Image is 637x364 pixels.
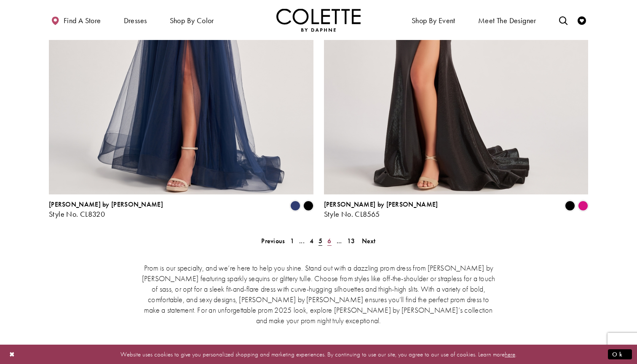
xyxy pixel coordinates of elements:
[324,209,380,219] span: Style No. CL8565
[318,236,322,245] span: 5
[316,235,325,247] span: Current page
[299,236,305,245] span: ...
[334,235,345,247] a: ...
[324,200,438,209] span: [PERSON_NAME] by [PERSON_NAME]
[578,201,588,211] i: Fuchsia
[345,235,358,247] a: 13
[290,201,300,211] i: Navy Blue
[505,350,515,358] a: here
[297,235,307,247] a: ...
[359,235,378,247] a: Next Page
[5,347,19,361] button: Close Dialog
[347,236,355,245] span: 13
[49,200,163,209] span: [PERSON_NAME] by [PERSON_NAME]
[557,8,570,32] a: Toggle search
[303,201,313,211] i: Black
[276,8,361,32] img: Colette by Daphne
[608,349,632,359] button: Submit Dialog
[324,201,438,218] div: Colette by Daphne Style No. CL8565
[124,16,147,25] span: Dresses
[61,348,576,360] p: Website uses cookies to give you personalized shopping and marketing experiences. By continuing t...
[170,16,214,25] span: Shop by color
[362,236,376,245] span: Next
[575,8,588,32] a: Check Wishlist
[290,236,294,245] span: 1
[49,201,163,218] div: Colette by Daphne Style No. CL8320
[478,16,536,25] span: Meet the designer
[476,8,538,32] a: Meet the designer
[307,235,316,247] a: 4
[261,236,285,245] span: Previous
[168,8,216,32] span: Shop by color
[139,263,498,326] p: Prom is our specialty, and we’re here to help you shine. Stand out with a dazzling prom dress fro...
[276,8,361,32] a: Visit Home Page
[412,16,455,25] span: Shop By Event
[325,235,334,247] a: 6
[288,235,297,247] a: 1
[49,8,103,32] a: Find a store
[409,8,458,32] span: Shop By Event
[122,8,149,32] span: Dresses
[327,236,331,245] span: 6
[64,16,101,25] span: Find a store
[49,209,105,219] span: Style No. CL8320
[565,201,575,211] i: Black
[337,236,342,245] span: ...
[259,235,287,247] a: Prev Page
[310,236,313,245] span: 4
